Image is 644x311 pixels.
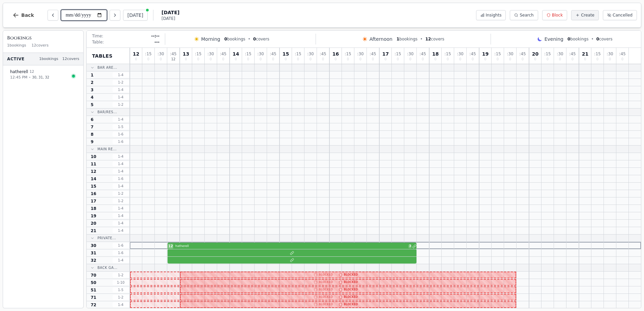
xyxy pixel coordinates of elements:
span: : 15 [145,52,151,56]
span: : 45 [220,52,226,56]
span: 1 - 6 [113,139,129,144]
span: 1 - 4 [113,87,129,92]
span: : 30 [257,52,264,56]
span: Private... [97,236,116,241]
span: Main Re... [97,147,117,152]
span: 1 - 6 [113,132,129,137]
span: : 45 [320,52,326,56]
span: • [420,36,422,42]
span: 9 [91,139,93,145]
span: Create [581,12,594,18]
span: 0 [285,58,287,61]
span: • [29,75,31,80]
span: : 15 [345,52,351,56]
span: 1 - 4 [113,302,129,307]
span: : 30 [507,52,513,56]
span: • [591,36,593,42]
button: hatherell 1212:45 PM•30, 31, 32 [6,65,81,84]
button: Search [510,10,538,20]
span: 12 [171,58,176,61]
button: Previous day [48,10,58,21]
span: 12 covers [62,56,79,62]
span: 50 [91,280,96,285]
span: 0 [272,58,274,61]
span: 0 [567,37,570,41]
span: 0 [359,58,361,61]
span: bookings [397,36,417,42]
span: 20 [91,221,96,226]
span: : 30 [307,52,314,56]
span: 12 [29,69,34,75]
span: : 30 [607,52,613,56]
span: 3 [91,87,93,93]
span: 17 [382,52,389,56]
span: : 15 [295,52,301,56]
span: 0 [160,58,162,61]
span: 0 [459,58,461,61]
span: 21 [582,52,588,56]
span: 1 [397,37,399,41]
span: [DATE] [162,16,179,21]
span: 1 - 4 [113,169,129,174]
span: 0 [224,37,227,41]
span: 20 [532,52,538,56]
span: covers [253,36,269,42]
span: 12 [91,169,96,174]
span: 1 - 4 [113,221,129,226]
span: Bar Are... [97,65,117,70]
span: 71 [91,295,96,300]
span: 0 [434,58,436,61]
span: 19 [91,213,96,219]
span: 4 [91,95,93,100]
span: Bar/Res... [97,110,117,115]
span: 1 - 6 [113,176,129,181]
span: 1 - 4 [113,117,129,122]
span: 1 - 2 [113,273,129,278]
span: 0 [572,58,574,61]
span: : 45 [619,52,625,56]
span: [DATE] [162,9,179,16]
button: Next day [110,10,120,21]
span: : 30 [157,52,164,56]
span: Active [7,56,25,62]
span: 12 [425,37,431,41]
span: 1 bookings [39,56,58,62]
span: : 15 [444,52,451,56]
span: 31 [91,250,96,256]
span: : 45 [170,52,176,56]
span: : 15 [544,52,551,56]
span: 0 [322,58,324,61]
span: 1 - 4 [113,72,129,77]
span: 1 - 4 [113,213,129,218]
span: 18 [91,206,96,211]
span: 30 [91,243,96,248]
span: 1 - 4 [113,161,129,166]
button: Insights [476,10,506,20]
span: 0 [534,58,536,61]
span: : 30 [457,52,463,56]
span: 18 [432,52,439,56]
span: 19 [482,52,489,56]
span: 1 - 2 [113,191,129,196]
span: 12 covers [32,43,49,49]
span: 21 [91,228,96,234]
span: 0 [334,58,336,61]
span: 72 [91,302,96,308]
span: 0 [222,58,224,61]
span: 1 - 2 [113,80,129,85]
h3: Bookings [7,35,79,41]
span: 1 - 4 [113,228,129,233]
span: : 45 [519,52,526,56]
span: 15 [283,52,289,56]
span: : 30 [407,52,413,56]
span: : 15 [394,52,401,56]
span: 0 [497,58,499,61]
span: 0 [235,58,237,61]
span: Morning [201,36,221,42]
span: 6 [91,117,93,122]
span: 0 [310,58,312,61]
span: 0 [559,58,561,61]
span: 0 [347,58,349,61]
span: : 45 [370,52,376,56]
span: 1 - 5 [113,287,129,292]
